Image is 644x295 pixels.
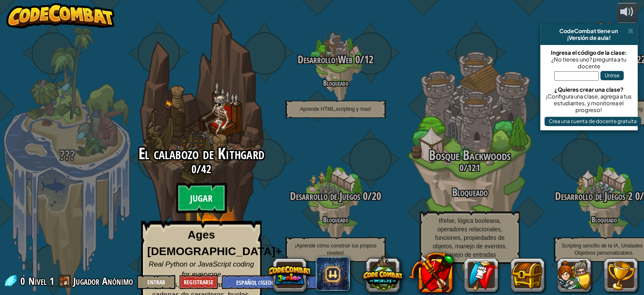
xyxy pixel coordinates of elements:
h3: / [121,163,282,175]
button: Entrar [137,275,175,289]
span: Real Python or JavaScript coding for everyone [149,260,254,278]
div: ¡Configura una clase, agrega a tus estudiantes, y monitorea el progreso! [544,93,633,113]
span: 0 [353,52,360,67]
div: ¡Versión de aula! [544,34,634,41]
h4: Bloqueado [268,216,403,224]
span: ¡Aprende cómo construir tus propios niveles! [295,243,376,256]
span: If/else, lógica booleana, operadores relacionales, funciones, propiedades de objetos, manejo de e... [433,217,507,258]
h3: / [268,54,403,65]
span: 0 [459,161,464,174]
span: 42 [201,161,211,177]
span: 1 [50,274,54,288]
span: Nivel [28,274,47,288]
strong: Ages [DEMOGRAPHIC_DATA]+ [147,229,282,258]
button: Registrarse [180,275,218,289]
span: 12 [364,52,373,67]
button: Ajustar el volúmen [616,3,638,23]
span: 0 [191,161,196,177]
span: Desarrollo de Juegos 2 [555,189,633,203]
h4: Bloqueado [268,79,403,87]
span: 0 [360,189,368,203]
button: Crea una cuenta de docente gratuita [544,117,641,126]
div: CodeCombat tiene un [544,28,634,34]
span: Desarrollo de Juegos [290,189,360,203]
span: 0 [633,189,640,203]
div: ¿No tienes uno? pregunta a tu docente [544,56,633,70]
div: ¿Quieres crear una clase? [544,86,633,93]
span: 0 [20,274,28,288]
span: El calabozo de Kithgard [138,143,265,165]
h3: / [403,163,537,173]
span: 121 [467,161,480,174]
span: Aprende HTML,scripting y mas! [300,106,371,112]
btn: Jugar [176,183,227,214]
span: 20 [372,189,381,203]
span: Bosque Backwoods [429,146,511,164]
img: CodeCombat - Learn how to code by playing a game [6,3,115,28]
span: Desarrollo Web [298,52,353,67]
button: Unirse [600,71,624,80]
h3: Bloqueado [403,187,537,198]
h3: / [268,191,403,202]
div: Ingresa el código de la clase: [544,49,633,56]
span: Jugador Anónimo [73,274,133,288]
